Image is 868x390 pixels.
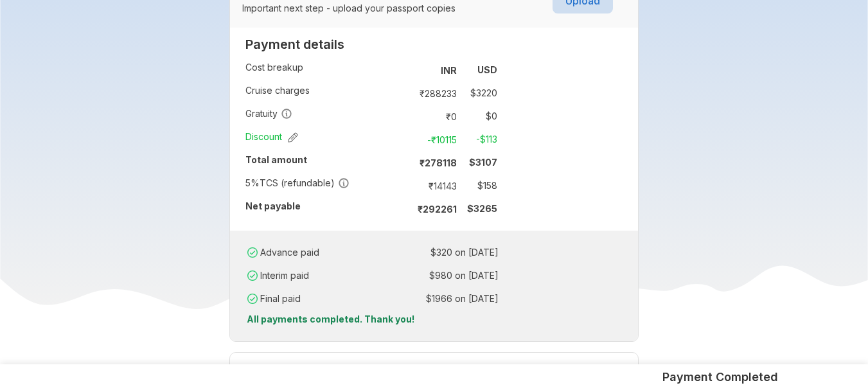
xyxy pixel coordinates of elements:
strong: Total amount [245,154,307,165]
strong: Net payable [245,200,301,211]
strong: USD [477,64,497,75]
p: Important next step - upload your passport copies [242,2,456,15]
td: ₹ 0 [408,107,462,125]
strong: $ 3265 [467,203,497,214]
td: $ 158 [462,177,497,195]
h2: Payment details [245,37,497,52]
td: : [402,105,408,128]
td: ₹ 14143 [408,177,462,195]
span: Discount [245,130,298,143]
span: Gratuity [245,107,292,120]
td: Interim paid [245,264,376,287]
td: $ 980 on [DATE] [381,267,499,285]
strong: $ 3107 [469,157,497,168]
td: : [376,287,381,310]
td: Advance paid [245,241,376,264]
strong: INR [441,65,457,76]
p: All payments completed. Thank you! [240,313,628,326]
td: -$ 113 [462,130,497,148]
strong: ₹ 278118 [420,157,457,168]
td: : [402,174,408,197]
td: : [402,151,408,174]
td: $ 3220 [462,84,497,102]
td: : [376,264,381,287]
td: $ 1966 on [DATE] [381,290,499,308]
td: $ 320 on [DATE] [381,244,499,261]
td: Cruise charges [245,82,402,105]
td: Cost breakup [245,58,402,82]
h5: Payment Completed [662,369,778,385]
td: $ 0 [462,107,497,125]
strong: ₹ 292261 [418,204,457,215]
td: : [402,82,408,105]
td: : [376,241,381,264]
td: : [402,128,408,151]
div: 5 % [245,177,260,190]
span: TCS (refundable) [245,177,350,190]
td: ₹ 288233 [408,84,462,102]
td: : [402,58,408,82]
td: : [402,197,408,220]
td: Final paid [245,287,376,310]
td: -₹ 10115 [408,130,462,148]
